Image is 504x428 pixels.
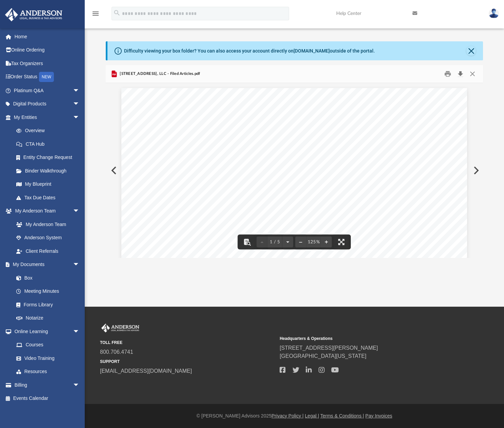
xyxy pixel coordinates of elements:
a: Entity Change Request [9,151,90,164]
span: arrow_drop_down [73,97,86,111]
a: Events Calendar [5,392,90,405]
a: Client Referrals [9,244,86,258]
a: Order StatusNEW [5,70,90,84]
a: My Blueprint [9,178,86,191]
a: My Anderson Team [9,218,83,231]
a: Terms & Conditions | [320,413,364,419]
a: Online Learningarrow_drop_down [5,325,86,338]
button: Next File [468,161,483,180]
button: Zoom in [321,235,332,249]
span: [DATE] [384,188,406,195]
a: Meeting Minutes [9,285,86,298]
div: Difficulty viewing your box folder? You can also access your account directly on outside of the p... [124,47,375,55]
a: Tax Due Dates [9,191,90,204]
button: Next page [282,235,293,249]
a: My Anderson Teamarrow_drop_down [5,204,86,218]
i: menu [92,9,100,18]
small: SUPPORT [100,359,275,365]
span: arrow_drop_down [73,204,86,218]
small: TOLL FREE [100,340,275,346]
a: Legal | [305,413,319,419]
span: arrow_drop_down [73,378,86,392]
button: Print [441,69,455,79]
a: My Documentsarrow_drop_down [5,258,86,271]
div: File preview [106,83,483,258]
button: Previous File [106,161,121,180]
a: menu [92,13,100,18]
a: Privacy Policy | [271,413,304,419]
span: DL220407 [215,253,242,259]
button: Download [454,69,466,79]
a: Overview [9,124,90,138]
a: [EMAIL_ADDRESS][DOMAIN_NAME] [100,368,192,374]
a: Courses [9,338,86,352]
a: [STREET_ADDRESS][PERSON_NAME] [280,345,378,351]
a: Box [9,271,83,285]
a: CTA Hub [9,137,90,151]
div: Current zoom level [306,240,321,244]
a: Notarize [9,311,86,325]
a: 800.706.4741 [100,349,133,355]
a: Platinum Q&Aarrow_drop_down [5,84,90,97]
a: Resources [9,365,86,379]
div: © [PERSON_NAME] Advisors 2025 [85,412,504,420]
button: Close [466,46,476,56]
a: Digital Productsarrow_drop_down [5,97,90,111]
span: Business ID : [146,253,182,259]
a: Tax Organizers [5,57,90,70]
a: Forms Library [9,298,83,311]
a: Binder Walkthrough [9,164,90,178]
button: Enter fullscreen [334,235,349,249]
a: Video Training [9,351,83,365]
a: Billingarrow_drop_down [5,378,90,392]
a: Pay Invoices [365,413,392,419]
span: arrow_drop_down [73,258,86,272]
button: Zoom out [295,235,306,249]
div: Preview [106,65,483,258]
span: 1 / 5 [267,240,282,244]
div: NEW [39,72,54,82]
img: Anderson Advisors Platinum Portal [3,8,64,21]
button: Toggle findbar [240,235,255,249]
i: search [113,9,121,17]
small: Headquarters & Operations [280,335,455,342]
span: arrow_drop_down [73,110,86,124]
img: Anderson Advisors Platinum Portal [100,324,141,332]
span: [STREET_ADDRESS], LLC - Filed Articles.pdf [118,71,200,77]
a: Online Ordering [5,43,90,57]
div: Document Viewer [106,83,483,258]
a: My Entitiesarrow_drop_down [5,110,90,124]
span: [GEOGRAPHIC_DATA] [156,203,217,209]
span: arrow_drop_down [73,84,86,98]
span: [STREET_ADDRESS] [156,196,212,201]
a: Anderson System [9,231,86,245]
a: [GEOGRAPHIC_DATA][US_STATE] [280,353,366,359]
span: Filing Acknowledgment [248,233,337,241]
button: Close [466,69,479,79]
a: Home [5,30,90,43]
span: Please review the filing information below and notify our office immediately of any discrepancies. [146,244,417,250]
span: [STREET_ADDRESS], LLC [156,188,226,193]
img: User Pic [489,8,499,18]
button: 1 / 5 [267,235,282,249]
a: [DOMAIN_NAME] [294,48,330,54]
span: arrow_drop_down [73,325,86,339]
